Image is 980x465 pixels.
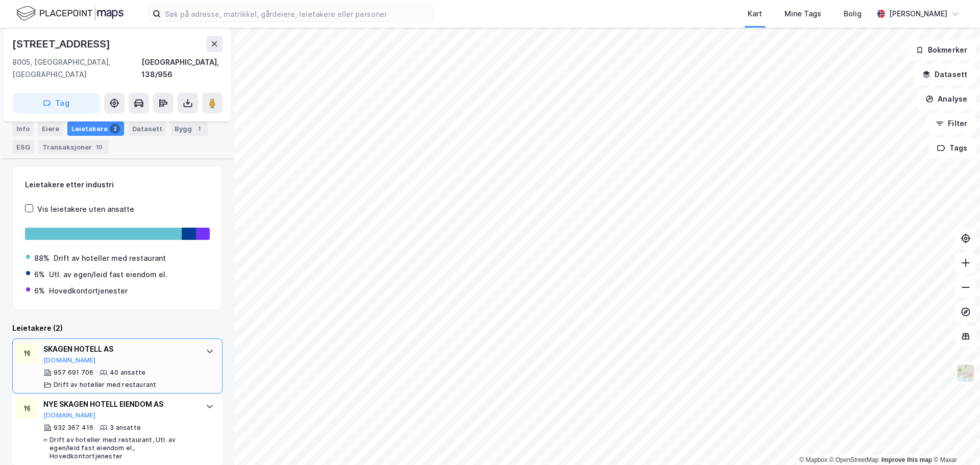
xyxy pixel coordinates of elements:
div: 957 691 706 [54,369,93,377]
div: 3 ansatte [110,424,141,432]
a: OpenStreetMap [829,456,879,463]
div: Kontrollprogram for chat [929,416,980,465]
button: Tags [928,138,976,158]
div: Leietakere [67,121,124,136]
div: Leietakere (2) [12,322,223,334]
button: Filter [927,113,976,134]
button: [DOMAIN_NAME] [43,411,96,420]
div: Datasett [128,121,166,136]
img: logo.f888ab2527a4732fd821a326f86c7f29.svg [16,5,124,22]
div: [STREET_ADDRESS] [12,36,112,52]
div: 1 [194,124,204,134]
button: Analyse [917,89,976,109]
iframe: Chat Widget [929,416,980,465]
div: 10 [94,142,105,152]
div: 8005, [GEOGRAPHIC_DATA], [GEOGRAPHIC_DATA] [12,56,141,81]
div: Bygg [170,121,208,136]
img: Z [956,363,975,383]
input: Søk på adresse, matrikkel, gårdeiere, leietakere eller personer [161,6,433,21]
div: NYE SKAGEN HOTELL EIENDOM AS [43,398,195,410]
div: 6% [34,268,45,281]
div: Bolig [844,8,862,20]
button: [DOMAIN_NAME] [43,356,96,364]
div: 932 367 416 [54,424,93,432]
div: Drift av hoteller med restaurant [54,381,156,389]
div: Drift av hoteller med restaurant, Utl. av egen/leid fast eiendom el., Hovedkontortjenester [50,436,195,460]
div: [PERSON_NAME] [889,8,947,20]
button: Bokmerker [907,40,976,60]
a: Mapbox [799,456,827,463]
div: Vis leietakere uten ansatte [37,203,134,215]
div: Drift av hoteller med restaurant [54,252,166,264]
button: Datasett [914,64,976,85]
div: Hovedkontortjenester [49,285,128,297]
div: Eiere [38,121,63,136]
div: 88% [34,252,50,264]
a: Improve this map [881,456,932,463]
div: Mine Tags [785,8,821,20]
div: 6% [34,285,45,297]
div: [GEOGRAPHIC_DATA], 138/956 [141,56,223,81]
div: Leietakere etter industri [25,179,210,191]
div: Transaksjoner [38,140,109,154]
div: SKAGEN HOTELL AS [43,343,195,355]
div: 40 ansatte [110,369,145,377]
div: 2 [110,124,120,134]
div: ESG [12,140,34,154]
div: Info [12,121,34,136]
button: Tag [12,93,100,113]
div: Kart [748,8,762,20]
div: Utl. av egen/leid fast eiendom el. [49,268,167,281]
